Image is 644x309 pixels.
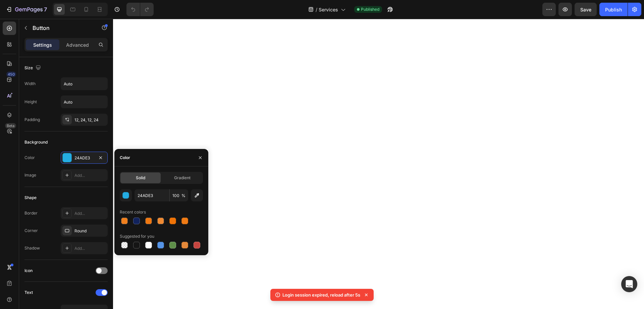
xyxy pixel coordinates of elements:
[24,289,33,296] div: Text
[24,268,33,274] div: Icon
[113,19,644,309] iframe: Design area
[74,245,106,252] div: Add...
[24,139,48,145] div: Background
[174,175,191,181] span: Gradient
[24,99,37,105] div: Height
[74,117,106,123] div: 12, 24, 12, 24
[282,292,360,298] p: Login session expired, reload after 5s
[24,81,36,87] div: Width
[621,276,637,292] div: Open Intercom Messenger
[135,189,169,201] input: Eg: FFFFFF
[316,6,317,13] span: /
[74,228,106,234] div: Round
[575,3,597,16] button: Save
[599,3,628,16] button: Publish
[361,6,379,12] span: Published
[3,3,50,16] button: 7
[136,175,145,181] span: Solid
[319,6,338,13] span: Services
[24,172,36,178] div: Image
[33,24,90,32] p: Button
[605,6,622,13] div: Publish
[120,233,154,239] div: Suggested for you
[61,96,107,108] input: Auto
[24,210,38,216] div: Border
[74,210,106,217] div: Add...
[74,172,106,179] div: Add...
[24,155,35,161] div: Color
[126,3,154,16] div: Undo/Redo
[44,5,47,13] p: 7
[181,193,185,199] span: %
[24,195,37,201] div: Shape
[74,155,94,161] div: 24ADE3
[24,228,38,234] div: Corner
[120,209,146,215] div: Recent colors
[5,123,16,128] div: Beta
[24,117,40,123] div: Padding
[61,78,107,90] input: Auto
[66,41,89,48] p: Advanced
[24,245,40,251] div: Shadow
[120,155,130,161] div: Color
[6,72,16,77] div: 450
[24,64,42,73] div: Size
[580,7,591,12] span: Save
[33,41,52,48] p: Settings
